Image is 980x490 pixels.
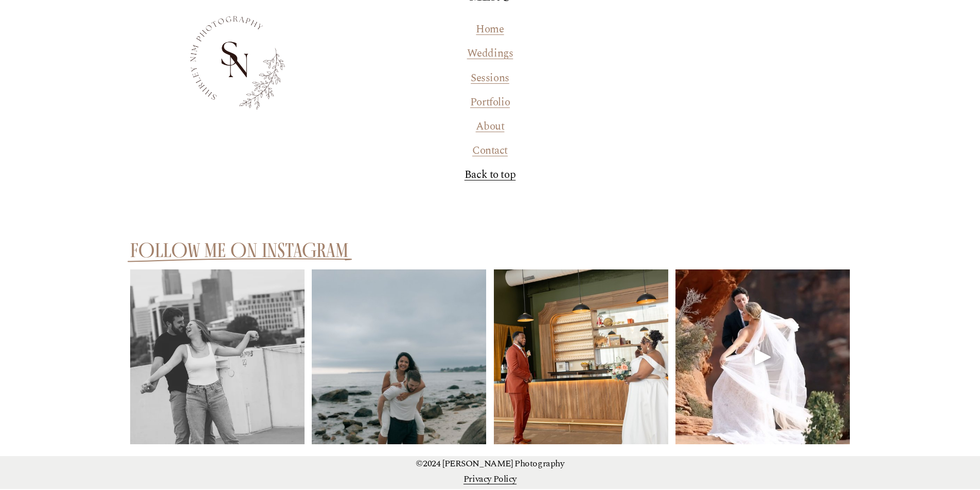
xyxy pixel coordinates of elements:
span: Back to top [465,167,515,183]
a: Privacy Policy [464,473,516,486]
a: Back to top [465,167,515,183]
a: Home [476,22,504,38]
div: Play [751,344,775,369]
a: Contact [472,143,508,159]
a: About [476,119,505,135]
p: ©2024 [PERSON_NAME] Photography [130,457,850,470]
a: Portfolio [470,95,510,111]
img: Some favorites from Adriaunna &amp; Charles&rsquo; day!!❤️ The team: Venue: @thecaseyclt Wedding ... [494,248,668,466]
img: Jacklyn &amp; Matt&rsquo;s engagement shoot in Connecticut + can&rsquo;t wait for their New York ... [312,241,486,473]
a: Sessions [471,70,509,86]
a: follow me on instagram [130,239,348,262]
a: Weddings [467,46,513,62]
img: Wedding week for Kellie &amp; Logan☺️Can&rsquo;t wait!🥰🥰 [130,241,305,473]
